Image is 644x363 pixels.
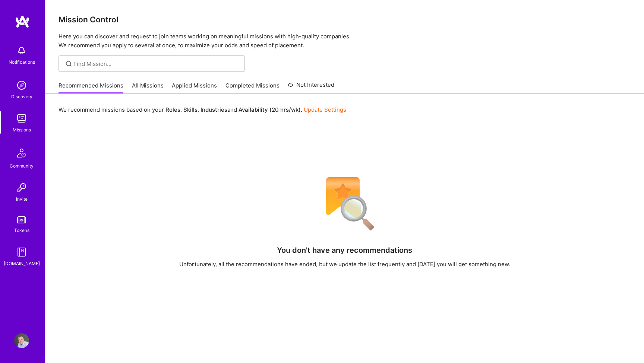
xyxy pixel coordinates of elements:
[172,82,217,94] a: Applied Missions
[165,106,180,113] b: Roles
[59,32,631,50] p: Here you can discover and request to join teams working on meaningful missions with high-quality ...
[11,93,32,101] div: Discovery
[313,172,376,236] img: No Results
[12,333,31,348] a: User Avatar
[183,106,198,113] b: Skills
[14,226,29,234] div: Tokens
[13,126,31,134] div: Missions
[16,195,28,203] div: Invite
[59,106,346,114] p: We recommend missions based on your , , and .
[73,60,239,68] input: Find Mission...
[14,333,29,348] img: User Avatar
[14,43,29,58] img: bell
[201,106,227,113] b: Industries
[17,216,26,223] img: tokens
[304,106,346,113] a: Update Settings
[239,106,301,113] b: Availability (20 hrs/wk)
[59,82,123,94] a: Recommended Missions
[14,180,29,195] img: Invite
[13,144,31,162] img: Community
[14,245,29,259] img: guide book
[225,82,280,94] a: Completed Missions
[15,15,30,28] img: logo
[4,259,40,267] div: [DOMAIN_NAME]
[64,60,73,68] i: icon SearchGrey
[277,246,412,255] h4: You don't have any recommendations
[10,162,34,170] div: Community
[14,111,29,126] img: teamwork
[132,82,164,94] a: All Missions
[59,15,631,24] h3: Mission Control
[9,58,35,66] div: Notifications
[14,78,29,93] img: discovery
[288,80,334,94] a: Not Interested
[179,260,510,268] div: Unfortunately, all the recommendations have ended, but we update the list frequently and [DATE] y...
